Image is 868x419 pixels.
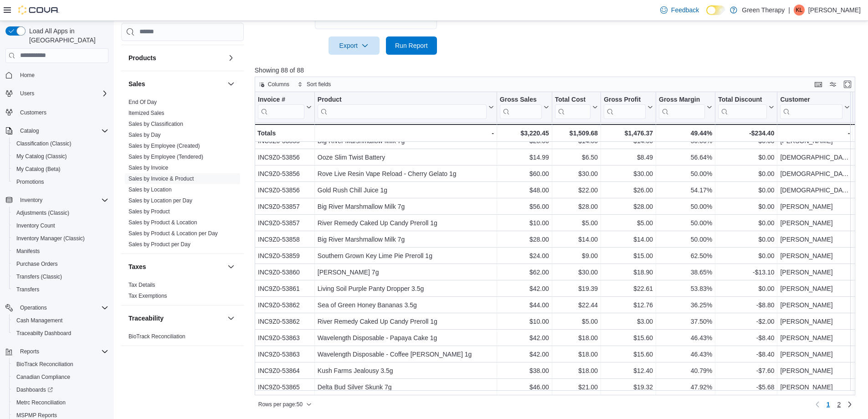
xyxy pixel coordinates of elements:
[258,135,312,146] div: INC9Z0-53855
[718,128,774,139] div: -$234.40
[16,195,108,206] span: Inventory
[555,96,591,104] div: Total Cost
[500,168,549,179] div: $60.00
[9,232,112,245] button: Inventory Manager (Classic)
[16,195,46,206] button: Inventory
[13,220,59,231] a: Inventory Count
[780,234,850,245] div: [PERSON_NAME]
[318,96,487,119] div: Product
[13,372,74,383] a: Canadian Compliance
[500,135,549,146] div: $28.00
[13,271,66,282] a: Transfers (Classic)
[226,261,236,272] button: Taxes
[128,132,161,138] a: Sales by Day
[128,314,164,323] h3: Traceability
[500,316,549,327] div: $10.00
[9,219,112,232] button: Inventory Count
[2,194,112,207] button: Inventory
[318,168,494,179] div: Rove Live Resin Vape Reload - Cherry Gelato 1g
[555,135,598,146] div: $14.00
[16,209,69,217] span: Adjustments (Classic)
[659,267,712,278] div: 38.65%
[16,248,40,255] span: Manifests
[780,283,850,294] div: [PERSON_NAME]
[16,140,72,147] span: Classification (Classic)
[318,234,494,245] div: Big River Marshmallow Milk 7g
[258,300,312,310] div: INC9Z0-53862
[604,168,653,179] div: $30.00
[258,168,312,179] div: INC9Z0-53856
[604,283,653,294] div: $22.61
[780,96,842,104] div: Customer
[718,152,774,163] div: $0.00
[13,328,75,339] a: Traceabilty Dashboard
[16,346,43,357] button: Reports
[659,234,712,245] div: 50.00%
[659,168,712,179] div: 50.00%
[128,208,170,215] span: Sales by Product
[128,165,168,171] a: Sales by Invoice
[500,96,542,119] div: Gross Sales
[13,138,108,149] span: Classification (Classic)
[794,5,805,16] div: Kyle Lack
[318,316,494,327] div: River Remedy Caked Up Candy Preroll 1g
[20,127,39,134] span: Catalog
[128,208,170,215] a: Sales by Product
[659,250,712,261] div: 62.50%
[13,284,108,295] span: Transfers
[16,125,42,136] button: Catalog
[26,26,108,45] span: Load All Apps in [GEOGRAPHIC_DATA]
[659,201,712,212] div: 50.00%
[307,81,331,88] span: Sort fields
[16,412,57,419] span: MSPMP Reports
[128,79,145,88] h3: Sales
[659,300,712,310] div: 36.25%
[500,128,549,139] div: $3,220.45
[13,259,108,269] span: Purchase Orders
[13,233,108,244] span: Inventory Manager (Classic)
[16,330,71,337] span: Traceabilty Dashboard
[13,164,108,175] span: My Catalog (Beta)
[659,96,705,104] div: Gross Margin
[13,372,108,383] span: Canadian Compliance
[13,176,48,187] a: Promotions
[16,153,67,160] span: My Catalog (Classic)
[128,164,168,171] span: Sales by Invoice
[9,176,112,188] button: Promotions
[318,128,494,139] div: -
[16,386,53,393] span: Dashboards
[2,105,112,119] button: Customers
[16,235,85,242] span: Inventory Manager (Classic)
[13,284,43,295] a: Transfers
[258,234,312,245] div: INC9Z0-53858
[13,138,75,149] a: Classification (Classic)
[268,81,289,88] span: Columns
[718,267,774,278] div: -$13.10
[16,107,50,118] a: Customers
[780,201,850,212] div: [PERSON_NAME]
[500,185,549,196] div: $48.00
[226,52,236,63] button: Products
[604,267,653,278] div: $18.90
[9,371,112,383] button: Canadian Compliance
[334,36,374,55] span: Export
[13,246,108,257] span: Manifests
[128,219,197,226] a: Sales by Product & Location
[128,314,224,323] button: Traceability
[659,96,712,119] button: Gross Margin
[555,234,598,245] div: $14.00
[9,327,112,340] button: Traceabilty Dashboard
[128,121,183,127] a: Sales by Classification
[128,333,185,340] a: BioTrack Reconciliation
[16,373,70,381] span: Canadian Compliance
[128,110,164,116] a: Itemized Sales
[780,168,850,179] div: [DEMOGRAPHIC_DATA][PERSON_NAME]
[258,267,312,278] div: INC9Z0-53860
[16,166,61,173] span: My Catalog (Beta)
[128,143,200,149] a: Sales by Employee (Created)
[16,88,108,99] span: Users
[16,286,39,293] span: Transfers
[555,283,598,294] div: $19.39
[16,302,51,313] button: Operations
[500,300,549,310] div: $44.00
